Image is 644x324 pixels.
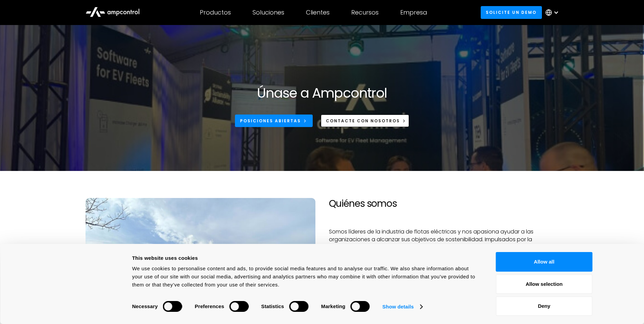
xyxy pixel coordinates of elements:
div: Posiciones abiertas [240,118,301,124]
a: Show details [382,302,422,312]
div: We use cookies to personalise content and ads, to provide social media features and to analyse ou... [132,265,481,289]
div: Empresa [400,9,427,16]
div: Recursos [351,9,379,16]
p: Somos líderes de la industria de flotas eléctricas y nos apasiona ayudar a las organizaciones a a... [329,228,559,273]
div: Clientes [306,9,330,16]
h2: Quiénes somos [329,198,559,209]
div: Soluciones [253,9,284,16]
div: Productos [200,9,231,16]
a: Posiciones abiertas [235,115,313,127]
h1: Únase a Ampcontrol [257,85,387,101]
strong: Preferences [195,303,224,309]
strong: Necessary [132,303,158,309]
div: This website uses cookies [132,254,481,262]
button: Allow selection [496,274,593,294]
legend: Consent Selection [132,298,132,298]
a: CONTACTe CON NOSOTROS [321,115,409,127]
a: Solicite un demo [481,6,542,19]
div: CONTACTe CON NOSOTROS [326,118,400,124]
strong: Marketing [321,303,345,309]
button: Allow all [496,252,593,272]
strong: Statistics [261,303,284,309]
button: Deny [496,296,593,316]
